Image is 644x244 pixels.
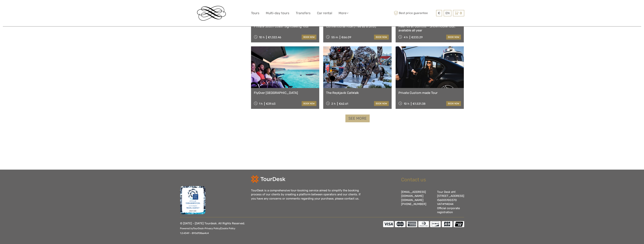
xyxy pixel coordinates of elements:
[259,102,263,105] span: 1 h
[437,207,460,214] a: Official corporate registration
[251,189,365,201] div: TourDesk is a comprehensive tour-booking service aimed to simplify the booking process of our cli...
[317,10,332,16] a: Car rental
[180,186,206,214] img: fms.png
[374,101,389,106] a: book now
[401,190,433,214] div: [EMAIL_ADDRESS][DOMAIN_NAME] [PHONE_NUMBER]
[266,102,275,105] div: €39.63
[374,35,389,40] a: book now
[251,175,285,183] img: td-logo-white.png
[180,227,235,230] small: Powered by - |
[393,10,435,16] span: Best price guarantee
[345,115,370,122] a: See more
[341,36,351,39] div: €66.09
[459,11,462,15] span: 0
[221,227,235,230] a: Cookie Policy
[251,10,259,16] a: Tours
[446,35,461,40] a: book now
[193,227,203,230] a: TourDesk
[180,232,209,235] small: 1.2.4349 - 890df08aa4c4
[266,10,289,16] a: Multi-day tours
[331,102,336,105] span: 2 h
[383,221,464,227] img: accepted cards
[398,24,461,32] a: Meet us at Gullfoss - Snowmobile tour, available all year
[444,10,451,16] div: EN
[197,6,226,21] img: Reykjavik Residence
[437,190,464,214] div: Tour Desk ehf. [STREET_ADDRESS] IS6005100370 VAT#114044
[446,101,461,106] a: book now
[438,11,440,15] span: €
[180,221,245,236] p: © [DATE] - [DATE] Tourdesk. All Rights Reserved.
[331,36,338,39] span: 55 m
[401,177,464,183] h2: Contact us
[411,36,423,39] div: €233.29
[296,10,311,16] a: Transfers
[302,35,316,40] a: book now
[302,101,316,106] a: book now
[404,36,408,39] span: 4 h
[268,36,281,39] div: €1,322.46
[205,227,220,230] a: Privacy Policy
[404,102,409,105] span: 10 h
[413,102,426,105] div: €1,531.38
[339,102,348,105] div: €62.61
[398,91,461,95] a: Private Custom made Tour
[326,91,389,95] a: The Reykjavik CatWalk
[254,91,317,95] a: FlyOver [GEOGRAPHIC_DATA]
[339,10,348,16] a: More
[401,198,423,202] a: [DOMAIN_NAME]
[259,36,264,39] span: 10 h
